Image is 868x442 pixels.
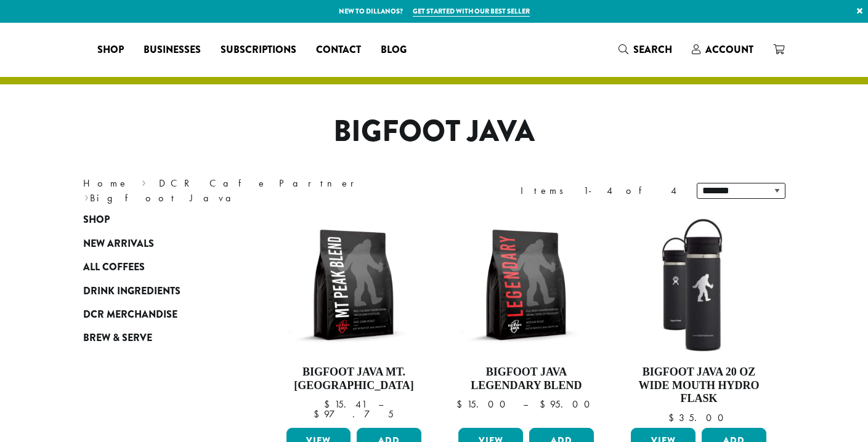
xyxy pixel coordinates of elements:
[456,398,511,411] bdi: 15.00
[523,398,528,411] span: –
[324,398,335,411] span: $
[83,208,231,231] a: Shop
[314,408,324,420] span: $
[83,212,110,228] span: Shop
[83,284,180,299] span: Drink Ingredients
[413,6,530,17] a: Get started with our best seller
[97,42,124,58] span: Shop
[83,279,231,302] a: Drink Ingredients
[628,214,769,356] img: LO2867-BFJ-Hydro-Flask-20oz-WM-wFlex-Sip-Lid-Black-300x300.jpg
[668,411,679,424] span: $
[283,366,425,392] h4: Bigfoot Java Mt. [GEOGRAPHIC_DATA]
[540,398,596,411] bdi: 95.00
[381,42,407,58] span: Blog
[455,214,597,356] img: BFJ_Legendary_12oz-300x300.png
[83,255,231,279] a: All Coffees
[283,214,425,423] a: Bigfoot Java Mt. [GEOGRAPHIC_DATA]
[540,398,550,411] span: $
[87,40,134,60] a: Shop
[316,42,361,58] span: Contact
[83,236,154,252] span: New Arrivals
[521,183,678,198] div: Items 1-4 of 4
[74,114,795,150] h1: Bigfoot Java
[705,42,753,57] span: Account
[83,232,231,255] a: New Arrivals
[456,398,467,411] span: $
[633,42,672,57] span: Search
[83,260,145,275] span: All Coffees
[324,398,367,411] bdi: 15.41
[83,176,416,206] nav: Breadcrumb
[84,187,89,206] span: ›
[628,214,769,423] a: Bigfoot Java 20 oz Wide Mouth Hydro Flask $35.00
[455,214,597,423] a: Bigfoot Java Legendary Blend
[83,177,129,190] a: Home
[455,366,597,392] h4: Bigfoot Java Legendary Blend
[144,42,201,58] span: Businesses
[142,172,146,191] span: ›
[283,214,424,356] img: BFJ_MtPeak_12oz-300x300.png
[83,326,231,350] a: Brew & Serve
[83,307,177,323] span: DCR Merchandise
[159,177,363,190] a: DCR Cafe Partner
[668,411,729,424] bdi: 35.00
[628,366,769,406] h4: Bigfoot Java 20 oz Wide Mouth Hydro Flask
[378,398,383,411] span: –
[83,303,231,326] a: DCR Merchandise
[221,42,296,58] span: Subscriptions
[609,39,682,60] a: Search
[314,408,394,420] bdi: 97.75
[83,331,152,346] span: Brew & Serve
